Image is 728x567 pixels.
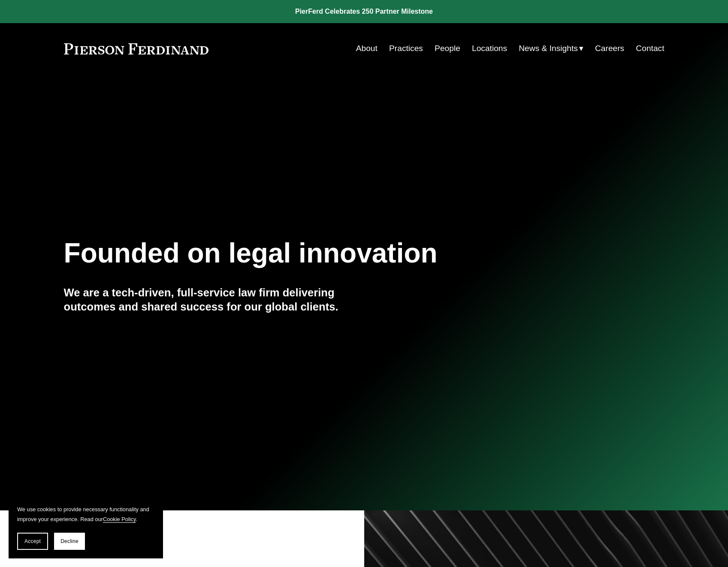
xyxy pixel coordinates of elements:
a: Careers [595,40,624,57]
a: Locations [472,40,507,57]
span: Decline [60,538,79,544]
p: We use cookies to provide necessary functionality and improve your experience. Read our . [17,504,154,524]
section: Cookie banner [9,496,163,558]
a: Practices [389,40,423,57]
span: Accept [24,538,41,544]
h4: We are a tech-driven, full-service law firm delivering outcomes and shared success for our global... [64,286,364,314]
button: Accept [17,533,48,550]
span: News & Insights [519,41,578,56]
a: folder dropdown [519,40,583,57]
a: About [356,40,378,57]
a: People [435,40,460,57]
a: Cookie Policy [103,516,136,522]
h1: Founded on legal innovation [64,238,565,269]
a: Contact [636,40,664,57]
button: Decline [54,533,85,550]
